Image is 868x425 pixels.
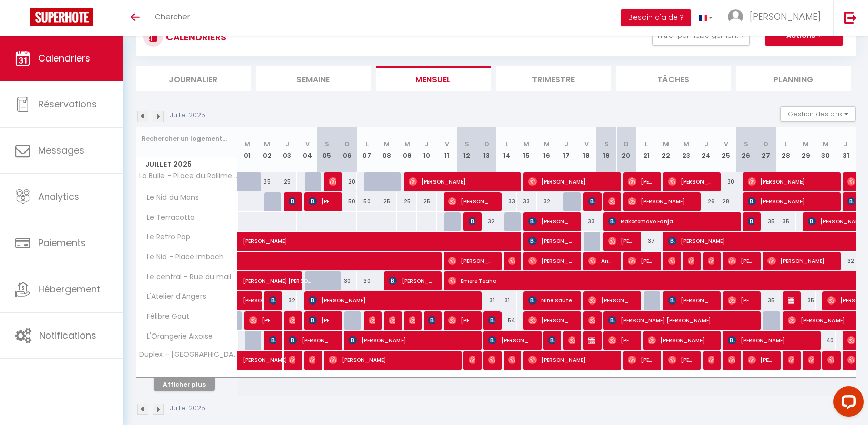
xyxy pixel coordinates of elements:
[138,311,192,322] span: Félibre Gaut
[138,192,202,203] span: Le Nid du Mans
[528,311,575,330] span: [PERSON_NAME]
[409,311,415,330] span: [PERSON_NAME]
[728,291,754,310] span: [PERSON_NAME]
[238,291,257,311] a: [PERSON_NAME]
[668,251,675,270] span: [PERSON_NAME]
[484,139,489,149] abbr: D
[636,127,656,172] th: 21
[744,139,748,149] abbr: S
[724,139,728,149] abbr: V
[389,311,395,330] span: [PERSON_NAME]
[377,192,397,211] div: 25
[683,139,689,149] abbr: M
[170,111,205,120] p: Juillet 2025
[136,66,251,91] li: Journalier
[621,9,691,26] button: Besoin d'aide ?
[309,350,315,370] span: [PERSON_NAME]
[469,211,475,231] span: [PERSON_NAME]
[728,330,814,350] span: [PERSON_NAME]
[796,291,816,310] div: 35
[788,350,794,370] span: [PERSON_NAME]
[728,9,743,24] img: ...
[808,350,814,370] span: [PERSON_NAME]
[523,139,529,149] abbr: M
[708,350,714,370] span: [PERSON_NAME]
[337,172,357,191] div: 20
[325,139,329,149] abbr: S
[696,192,716,211] div: 26
[277,291,297,310] div: 32
[417,127,437,172] th: 10
[616,127,636,172] th: 20
[528,350,614,370] span: [PERSON_NAME]
[337,127,357,172] th: 06
[588,291,635,310] span: [PERSON_NAME]
[437,127,456,172] th: 11
[624,139,629,149] abbr: D
[827,350,834,370] span: [PERSON_NAME]
[577,212,596,231] div: 33
[588,192,595,211] span: [PERSON_NAME]
[750,10,821,23] span: [PERSON_NAME]
[628,350,654,370] span: [PERSON_NAME]
[584,139,589,149] abbr: V
[357,192,377,211] div: 50
[289,350,295,370] span: [PERSON_NAME]
[568,330,575,350] span: [PERSON_NAME]
[238,351,257,370] a: [PERSON_NAME]
[154,378,215,391] button: Afficher plus
[528,211,575,231] span: [PERSON_NAME]
[748,172,833,191] span: [PERSON_NAME]
[803,139,809,149] abbr: M
[488,350,495,370] span: [PERSON_NAME]
[596,127,616,172] th: 19
[309,291,474,310] span: [PERSON_NAME]
[384,139,390,149] abbr: M
[776,212,796,231] div: 35
[404,139,410,149] abbr: M
[656,127,676,172] th: 22
[448,311,475,330] span: [PERSON_NAME]
[329,350,454,370] span: [PERSON_NAME]
[564,139,569,149] abbr: J
[38,98,97,110] span: Réservations
[277,127,297,172] th: 03
[269,291,276,310] span: [PERSON_NAME]
[588,330,595,350] span: [PERSON_NAME]
[269,330,276,350] span: [PERSON_NAME] DE CAPRONA
[748,350,774,370] span: [PERSON_NAME]
[767,251,833,270] span: [PERSON_NAME]
[776,127,796,172] th: 28
[608,211,733,231] span: Rakotomavo Fanja
[142,130,231,148] input: Rechercher un logement...
[668,350,694,370] span: [PERSON_NAME]
[38,283,101,295] span: Hébergement
[448,192,494,211] span: [PERSON_NAME]
[508,251,515,270] span: [PERSON_NAME]
[708,251,714,270] span: [PERSON_NAME]
[297,127,317,172] th: 04
[469,350,475,370] span: [PERSON_NAME]
[668,291,714,310] span: [PERSON_NAME] Alpha [PERSON_NAME]
[163,25,226,48] h3: CALENDRIERS
[608,231,635,251] span: [PERSON_NAME]
[349,330,474,350] span: [PERSON_NAME]
[648,330,714,350] span: [PERSON_NAME]
[556,127,576,172] th: 17
[796,127,816,172] th: 29
[417,192,437,211] div: 25
[477,127,496,172] th: 13
[488,311,495,330] span: Bouchra Boutahri
[428,311,435,330] span: [PERSON_NAME]
[138,232,193,243] span: Le Retro Pop
[716,192,736,211] div: 28
[628,192,694,211] span: [PERSON_NAME]
[377,127,397,172] th: 08
[477,212,496,231] div: 32
[136,157,237,172] span: Juillet 2025
[645,139,648,149] abbr: L
[243,345,289,365] span: [PERSON_NAME]
[604,139,609,149] abbr: S
[238,127,257,172] th: 01
[784,139,787,149] abbr: L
